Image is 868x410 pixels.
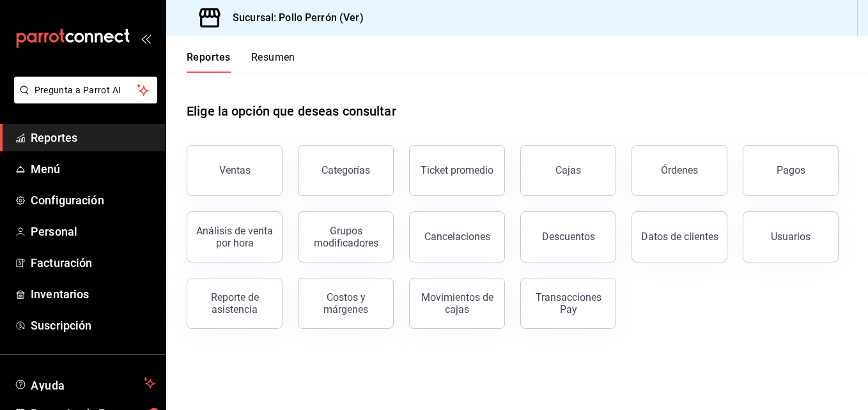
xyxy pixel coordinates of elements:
div: Categorías [322,164,370,176]
button: Usuarios [743,211,839,262]
div: Reporte de asistencia [195,291,274,315]
button: Reportes [187,51,231,73]
div: Datos de clientes [641,231,718,243]
h3: Sucursal: Pollo Perrón (Ver) [222,10,364,26]
div: Grupos modificadores [306,225,385,249]
button: Cajas [520,145,616,196]
div: Movimientos de cajas [417,291,497,315]
div: navigation tabs [187,51,295,73]
button: Análisis de venta por hora [187,211,283,262]
span: Inventarios [31,285,155,303]
div: Descuentos [542,231,595,243]
button: Ventas [187,145,283,196]
div: Usuarios [771,231,810,243]
span: Pregunta a Parrot AI [35,84,137,97]
button: Movimientos de cajas [409,278,505,329]
button: Transacciones Pay [520,278,616,329]
div: Pagos [777,164,805,176]
span: Facturación [31,254,155,271]
button: Descuentos [520,211,616,262]
button: Pagos [743,145,839,196]
div: Ticket promedio [421,164,493,176]
div: Cajas [555,164,581,176]
button: Resumen [251,51,295,73]
div: Ventas [219,164,251,176]
button: open_drawer_menu [141,33,151,43]
div: Órdenes [661,164,698,176]
span: Suscripción [31,317,155,334]
button: Reporte de asistencia [187,278,283,329]
a: Pregunta a Parrot AI [9,93,157,106]
button: Cancelaciones [409,211,505,262]
h1: Elige la opción que deseas consultar [187,102,396,121]
span: Personal [31,223,155,240]
div: Costos y márgenes [306,291,385,315]
button: Grupos modificadores [298,211,394,262]
span: Reportes [31,129,155,146]
span: Menú [31,160,155,178]
button: Categorías [298,145,394,196]
button: Órdenes [632,145,727,196]
button: Ticket promedio [409,145,505,196]
div: Análisis de venta por hora [195,225,274,249]
span: Ayuda [31,376,139,391]
button: Datos de clientes [632,211,727,262]
button: Costos y márgenes [298,278,394,329]
span: Configuración [31,192,155,209]
div: Cancelaciones [424,231,490,243]
button: Pregunta a Parrot AI [14,77,157,103]
div: Transacciones Pay [529,291,608,315]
